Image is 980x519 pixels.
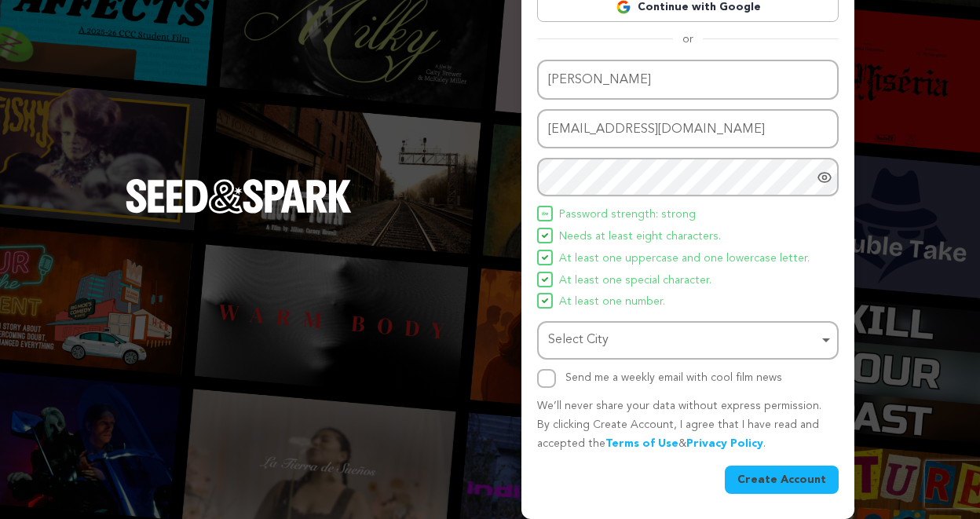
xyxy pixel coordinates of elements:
[542,276,548,283] img: Seed&Spark Icon
[559,206,696,225] span: Password strength: strong
[605,438,678,449] a: Terms of Use
[542,298,548,304] img: Seed&Spark Icon
[559,250,810,269] span: At least one uppercase and one lowercase letter.
[542,210,548,217] img: Seed&Spark Icon
[548,329,818,352] div: Select City
[537,60,839,100] input: Name
[559,272,711,291] span: At least one special character.
[725,466,839,494] button: Create Account
[542,254,548,261] img: Seed&Spark Icon
[673,31,703,47] span: or
[126,179,352,245] a: Seed&Spark Homepage
[686,438,763,449] a: Privacy Policy
[559,228,721,247] span: Needs at least eight characters.
[126,179,352,214] img: Seed&Spark Logo
[537,397,839,453] p: We’ll never share your data without express permission. By clicking Create Account, I agree that ...
[559,293,665,312] span: At least one number.
[817,170,832,185] a: Show password as plain text. Warning: this will display your password on the screen.
[537,109,839,149] input: Email address
[542,232,548,239] img: Seed&Spark Icon
[565,372,782,383] label: Send me a weekly email with cool film news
